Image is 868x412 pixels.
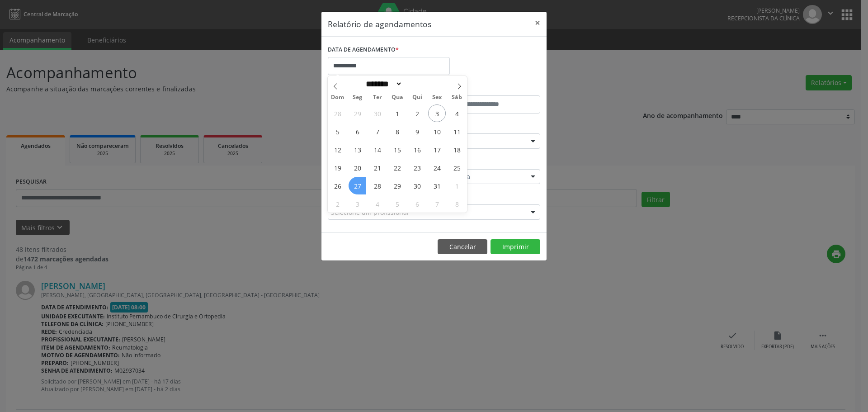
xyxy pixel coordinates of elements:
span: Ter [368,95,387,100]
span: Outubro 23, 2025 [408,159,426,176]
span: Outubro 21, 2025 [368,159,386,176]
span: Novembro 2, 2025 [329,195,346,213]
input: Year [402,79,432,89]
span: Novembro 3, 2025 [349,195,366,213]
span: Outubro 3, 2025 [428,104,446,122]
span: Outubro 17, 2025 [428,141,446,158]
span: Outubro 31, 2025 [428,177,446,194]
span: Outubro 25, 2025 [448,159,466,176]
span: Outubro 7, 2025 [368,123,386,140]
span: Outubro 10, 2025 [428,123,446,140]
span: Outubro 29, 2025 [388,177,406,194]
span: Outubro 8, 2025 [388,123,406,140]
span: Sex [427,95,447,100]
span: Setembro 30, 2025 [368,104,386,122]
span: Novembro 4, 2025 [368,195,386,213]
span: Outubro 18, 2025 [448,141,466,158]
span: Selecione um profissional [331,208,409,217]
h5: Relatório de agendamentos [328,18,431,30]
span: Outubro 15, 2025 [388,141,406,158]
span: Outubro 1, 2025 [388,104,406,122]
span: Novembro 1, 2025 [448,177,466,194]
span: Outubro 12, 2025 [329,141,346,158]
span: Outubro 30, 2025 [408,177,426,194]
span: Setembro 28, 2025 [329,104,346,122]
span: Outubro 27, 2025 [349,177,366,194]
span: Outubro 26, 2025 [329,177,346,194]
span: Outubro 28, 2025 [368,177,386,194]
span: Outubro 2, 2025 [408,104,426,122]
span: Outubro 4, 2025 [448,104,466,122]
span: Novembro 5, 2025 [388,195,406,213]
span: Outubro 16, 2025 [408,141,426,158]
span: Novembro 8, 2025 [448,195,466,213]
span: Outubro 22, 2025 [388,159,406,176]
span: Outubro 9, 2025 [408,123,426,140]
span: Seg [348,95,368,100]
button: Cancelar [438,239,487,255]
span: Novembro 6, 2025 [408,195,426,213]
span: Outubro 11, 2025 [448,123,466,140]
span: Outubro 19, 2025 [329,159,346,176]
select: Month [363,79,402,89]
label: DATA DE AGENDAMENTO [328,43,399,57]
span: Sáb [447,95,467,100]
span: Qua [387,95,407,100]
span: Outubro 24, 2025 [428,159,446,176]
span: Outubro 13, 2025 [349,141,366,158]
button: Imprimir [491,239,540,255]
span: Dom [328,95,348,100]
span: Outubro 14, 2025 [368,141,386,158]
span: Setembro 29, 2025 [349,104,366,122]
span: Novembro 7, 2025 [428,195,446,213]
span: Outubro 6, 2025 [349,123,366,140]
button: Close [528,12,547,34]
span: Qui [407,95,427,100]
span: Outubro 20, 2025 [349,159,366,176]
label: ATÉ [436,81,540,95]
span: Outubro 5, 2025 [329,123,346,140]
